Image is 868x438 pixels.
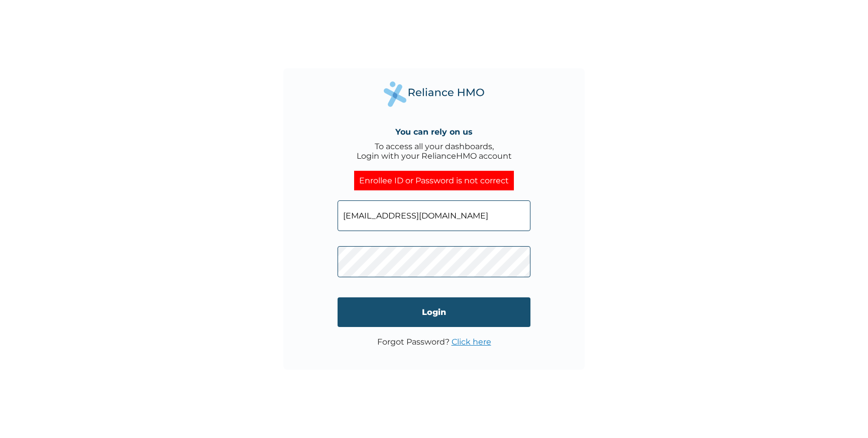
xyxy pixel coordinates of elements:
[452,337,491,347] a: Click here
[395,127,473,137] h4: You can rely on us
[338,297,530,327] input: Login
[357,142,512,161] div: To access all your dashboards, Login with your RelianceHMO account
[338,200,530,231] input: Email address or HMO ID
[354,171,514,190] div: Enrollee ID or Password is not correct
[384,81,484,107] img: Reliance Health's Logo
[377,337,491,347] p: Forgot Password?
